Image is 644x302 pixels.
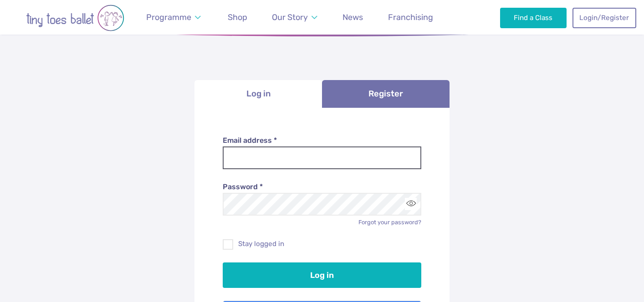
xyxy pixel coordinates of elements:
button: Toggle password visibility [405,198,417,210]
label: Email address * [223,136,422,146]
label: Stay logged in [223,239,422,249]
span: Our Story [272,12,308,22]
a: Programme [142,7,205,28]
button: Log in [223,262,422,288]
span: Franchising [388,12,433,22]
span: News [342,12,363,22]
a: Register [322,80,450,108]
span: Shop [228,12,247,22]
a: Shop [224,7,251,28]
a: Franchising [384,7,437,28]
a: Forgot your password? [358,219,421,226]
a: News [338,7,367,28]
a: Login/Register [572,8,636,28]
label: Password * [223,182,422,192]
a: Find a Class [500,8,567,28]
a: Our Story [268,7,322,28]
span: Programme [146,12,191,22]
img: tiny toes ballet [11,5,139,31]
